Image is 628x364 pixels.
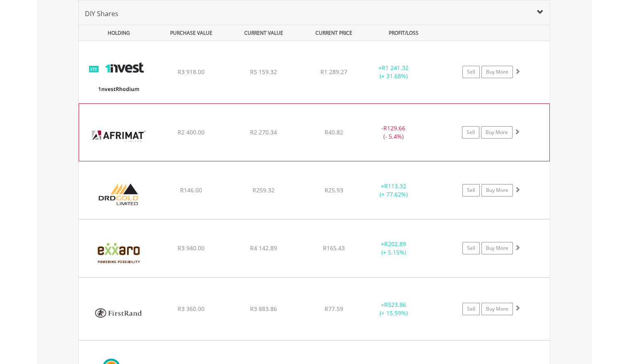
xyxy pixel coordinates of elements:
a: Sell [462,184,480,196]
a: Buy More [481,242,513,254]
span: R25.93 [325,186,343,194]
img: EQU.ZA.ETFRHO.png [83,51,154,101]
span: R1 241.32 [382,64,409,72]
a: Buy More [481,184,513,196]
span: R3 883.86 [250,305,277,313]
span: R4 142.89 [250,244,277,252]
span: R2 270.34 [250,128,277,136]
a: Sell [462,242,480,254]
span: R129.66 [383,124,405,132]
span: R202.89 [384,240,406,248]
span: R3 360.00 [178,305,205,313]
span: R5 159.32 [250,68,277,76]
span: R3 918.00 [178,68,205,76]
div: + (+ 31.68%) [363,64,425,80]
div: HOLDING [79,25,154,41]
span: R523.86 [384,301,406,309]
img: EQU.ZA.FSR.png [83,288,154,338]
div: + (+ 77.62%) [363,182,425,199]
span: R259.32 [253,186,274,194]
a: Sell [462,126,479,139]
div: + (+ 5.15%) [363,240,425,256]
a: Buy More [481,66,513,78]
a: Sell [462,303,480,315]
img: EQU.ZA.EXX.png [83,230,154,275]
div: PURCHASE VALUE [156,25,227,41]
span: R3 940.00 [178,244,205,252]
a: Buy More [481,126,513,139]
span: R1 289.27 [320,68,347,76]
span: R146.00 [180,186,202,194]
span: R77.59 [325,305,343,313]
div: CURRENT VALUE [229,25,299,41]
a: Buy More [481,303,513,315]
div: + (+ 15.59%) [363,301,425,317]
span: R2 400.00 [178,128,205,136]
div: - (- 5.4%) [362,124,424,141]
div: PROFIT/LOSS [368,25,439,41]
img: EQU.ZA.AFT.png [83,114,154,159]
a: Sell [462,66,480,78]
span: R40.82 [325,128,343,136]
span: DIY Shares [85,9,118,18]
span: R113.32 [384,182,406,190]
span: R165.43 [323,244,345,252]
img: EQU.ZA.DRD.png [83,172,154,217]
div: CURRENT PRICE [301,25,366,41]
